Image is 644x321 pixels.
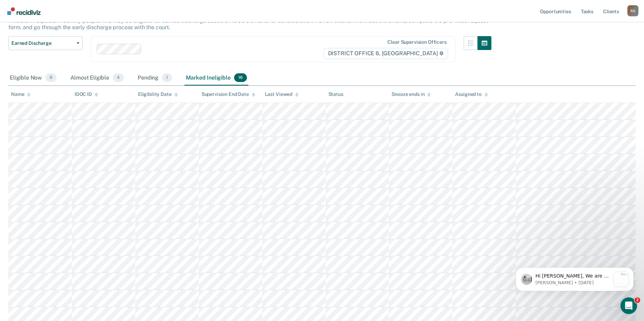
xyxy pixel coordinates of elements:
[184,71,248,86] div: Marked Ineligible16
[11,91,31,97] div: Name
[392,91,431,97] div: Snooze ends in
[328,91,343,97] div: Status
[201,91,255,97] div: Supervision End Date
[234,73,247,82] span: 16
[11,40,74,46] span: Earned Discharge
[45,73,57,82] span: 9
[8,71,58,86] div: Eligible Now9
[627,5,638,16] div: R A
[8,17,488,31] p: This alert helps staff identify people who may be eligible for earned discharge based on IDOC’s c...
[162,73,172,82] span: 1
[455,91,488,97] div: Assigned to
[113,73,124,82] span: 4
[7,7,41,15] img: Recidiviz
[324,48,448,59] span: DISTRICT OFFICE 6, [GEOGRAPHIC_DATA]
[75,91,98,97] div: IDOC ID
[138,91,178,97] div: Eligibility Date
[635,297,640,303] span: 2
[265,91,299,97] div: Last Viewed
[69,71,125,86] div: Almost Eligible4
[136,71,173,86] div: Pending1
[505,254,644,302] iframe: Intercom notifications message
[8,36,83,50] button: Earned Discharge
[620,297,637,314] iframe: Intercom live chat
[387,39,446,45] div: Clear supervision officers
[627,5,638,16] button: Profile dropdown button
